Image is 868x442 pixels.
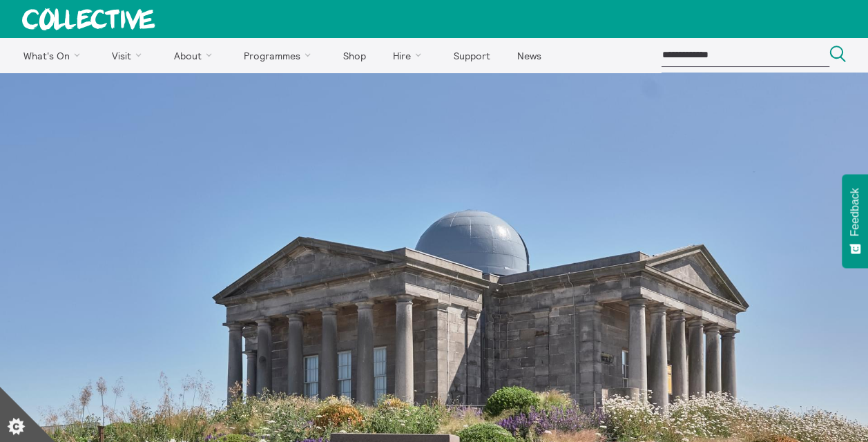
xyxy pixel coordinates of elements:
a: What's On [11,38,97,73]
a: News [505,38,553,73]
a: Shop [331,38,378,73]
a: Hire [381,38,439,73]
span: Feedback [849,188,861,236]
button: Feedback - Show survey [842,174,868,268]
a: Programmes [232,38,329,73]
a: Support [441,38,502,73]
a: About [162,38,229,73]
a: Visit [100,38,160,73]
